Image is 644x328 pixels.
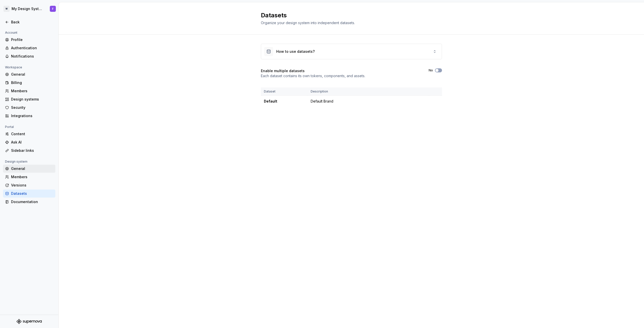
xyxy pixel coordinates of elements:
div: Versions [11,183,53,188]
a: Notifications [3,52,55,60]
div: Sidebar links [11,148,53,153]
div: Members [11,88,53,93]
a: Sidebar links [3,147,55,155]
button: WMy Design SystemF [1,3,57,14]
div: Content [11,131,53,136]
label: No [429,68,433,72]
a: General [3,70,55,78]
div: Back [11,20,53,25]
div: General [11,72,53,77]
div: Notifications [11,54,53,59]
a: Ask AI [3,138,55,146]
a: Back [3,18,55,26]
div: Workspace [3,64,24,70]
div: F [52,7,54,11]
div: Documentation [11,199,53,204]
div: Account [3,30,19,36]
a: Datasets [3,190,55,198]
div: Design system [3,159,29,165]
svg: Supernova Logo [17,319,42,324]
div: Portal [3,124,16,130]
div: Datasets [11,191,53,196]
h2: Datasets [261,11,436,19]
div: My Design System [12,6,44,11]
div: Default [264,99,305,104]
th: Description [308,87,429,96]
div: Integrations [11,113,53,118]
div: How to use datasets? [276,49,315,54]
a: Integrations [3,112,55,120]
a: Design systems [3,95,55,103]
a: Members [3,173,55,181]
span: Organize your design system into independent datasets. [261,21,355,25]
a: Profile [3,36,55,44]
h4: Enable multiple datasets [261,68,305,73]
a: Documentation [3,198,55,206]
div: Authentication [11,45,53,51]
a: Security [3,104,55,112]
div: Members [11,174,53,179]
div: General [11,166,53,171]
div: Billing [11,80,53,85]
a: Billing [3,79,55,87]
a: Members [3,87,55,95]
a: Authentication [3,44,55,52]
div: Security [11,105,53,110]
a: Content [3,130,55,138]
div: Design systems [11,97,53,102]
div: Profile [11,37,53,42]
p: Each dataset contains its own tokens, components, and assets. [261,73,365,78]
a: Versions [3,181,55,189]
div: Ask AI [11,140,53,145]
a: General [3,165,55,173]
td: Default Brand [308,96,429,107]
th: Dataset [261,87,308,96]
div: W [4,6,10,12]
